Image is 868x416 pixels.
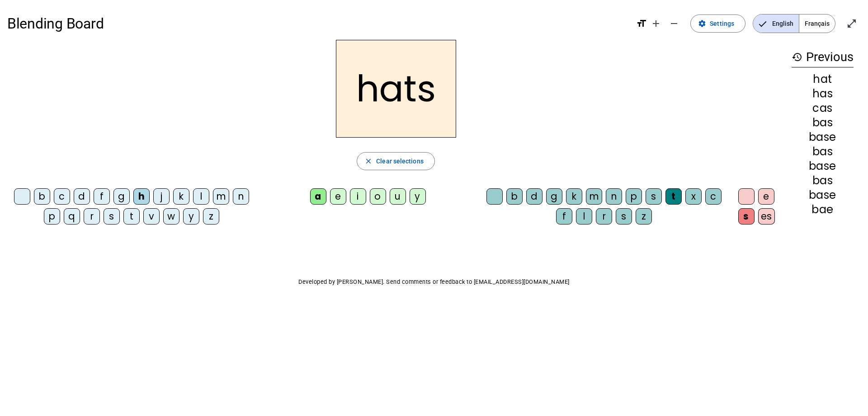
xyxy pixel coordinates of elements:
[651,18,661,29] mat-icon: add
[84,208,100,225] div: r
[556,208,572,225] div: f
[376,156,424,167] span: Clear selections
[792,52,802,62] mat-icon: history
[792,103,854,114] div: cas
[792,175,854,186] div: bas
[113,188,130,205] div: g
[792,161,854,172] div: base
[596,208,612,225] div: r
[526,188,542,205] div: d
[173,188,189,205] div: k
[7,277,861,287] p: Developed by [PERSON_NAME]. Send comments or feedback to [EMAIL_ADDRESS][DOMAIN_NAME]
[133,188,150,205] div: h
[546,188,562,205] div: g
[792,88,854,99] div: has
[799,14,835,33] span: Français
[364,157,373,165] mat-icon: close
[792,132,854,143] div: base
[792,146,854,157] div: bas
[669,18,679,29] mat-icon: remove
[846,18,857,29] mat-icon: open_in_full
[792,190,854,201] div: base
[233,188,249,205] div: n
[7,9,629,38] h1: Blending Board
[330,188,346,205] div: e
[665,14,683,33] button: Decrease font size
[44,208,60,225] div: p
[690,14,745,33] button: Settings
[753,14,835,33] mat-button-toggle-group: Language selection
[792,74,854,85] div: hat
[792,47,854,67] h3: Previous
[685,188,702,205] div: x
[390,188,406,205] div: u
[636,208,652,225] div: z
[753,14,799,33] span: English
[310,188,326,205] div: a
[350,188,366,205] div: i
[665,188,682,205] div: t
[792,117,854,128] div: bas
[410,188,426,205] div: y
[738,208,755,225] div: s
[104,208,120,225] div: s
[698,19,706,28] mat-icon: settings
[576,208,592,225] div: l
[357,152,435,170] button: Clear selections
[163,208,179,225] div: w
[636,18,647,29] mat-icon: format_size
[647,14,665,33] button: Increase font size
[616,208,632,225] div: s
[193,188,209,205] div: l
[606,188,622,205] div: n
[843,14,861,33] button: Enter full screen
[370,188,386,205] div: o
[626,188,642,205] div: p
[54,188,70,205] div: c
[153,188,170,205] div: j
[506,188,523,205] div: b
[64,208,80,225] div: q
[213,188,229,205] div: m
[705,188,722,205] div: c
[758,188,774,205] div: e
[758,208,775,225] div: es
[34,188,50,205] div: b
[646,188,662,205] div: s
[586,188,602,205] div: m
[792,204,854,215] div: bae
[123,208,140,225] div: t
[74,188,90,205] div: d
[566,188,582,205] div: k
[143,208,160,225] div: v
[183,208,199,225] div: y
[336,40,456,138] h2: hats
[203,208,219,225] div: z
[94,188,110,205] div: f
[710,18,734,29] span: Settings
